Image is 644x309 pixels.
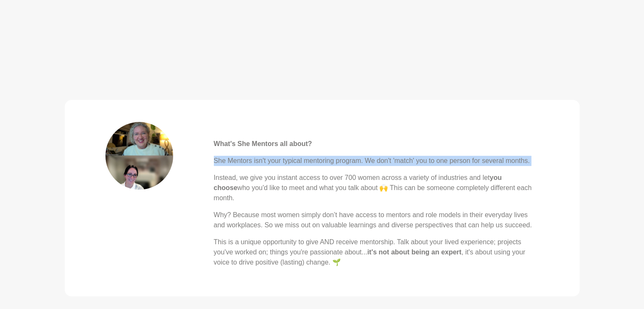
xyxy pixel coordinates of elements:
p: Instead, we give you instant access to over 700 women across a variety of industries and let who ... [214,173,539,203]
p: Why? Because most women simply don’t have access to mentors and role models in their everyday liv... [214,210,539,230]
p: She Mentors isn't your typical mentoring program. We don't 'match' you to one person for several ... [214,156,539,166]
p: This is a unique opportunity to give AND receive mentorship. Talk about your lived experience; pr... [214,237,539,268]
strong: What's She Mentors all about? [214,140,312,147]
strong: it's not about being an expert [367,248,461,256]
